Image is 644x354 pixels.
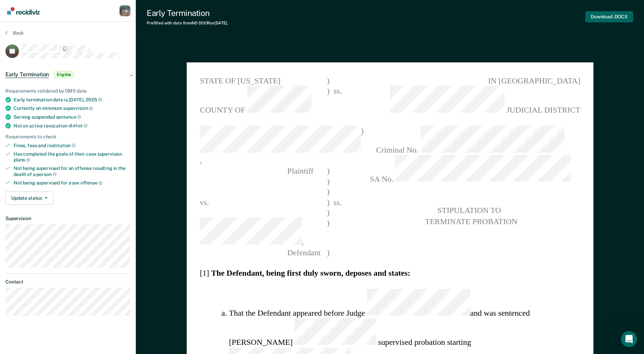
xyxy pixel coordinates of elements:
[86,97,102,102] span: 2025
[5,191,53,205] button: Update status
[329,197,345,207] span: ss.
[329,86,345,116] span: ss.
[147,8,228,18] div: Early Termination
[5,88,130,94] div: Requirements validated by OMS data
[5,279,130,285] dt: Contact
[200,198,209,206] span: vs.
[14,142,130,149] div: Fines, fees and
[360,205,580,226] pre: STIPULATION TO TERMINATE PROBATION
[14,105,130,111] div: Currently on minimum
[7,7,40,15] img: Recidiviz
[327,207,330,218] span: )
[327,186,330,197] span: )
[14,114,130,120] div: Serving suspended
[63,105,93,111] span: supervision
[327,218,330,247] span: )
[585,11,633,22] button: Download .DOCX
[327,76,330,86] span: )
[54,71,74,78] span: Eligible
[56,114,81,120] span: sentence
[119,5,130,16] button: Profile dropdown button
[5,71,49,78] span: Early Termination
[327,165,330,176] span: )
[14,123,130,129] div: Not on active revocation
[360,86,580,116] span: JUDICIAL DISTRICT
[360,126,580,155] span: Criminal No.
[200,76,327,86] span: STATE OF [US_STATE]
[14,151,130,163] div: Has completed the goals of their case supervision
[80,180,103,185] span: offense
[5,134,130,140] div: Requirements to check
[200,268,580,278] section: [1]
[14,180,130,186] div: Not being supervised for a sex
[119,5,130,16] div: F M
[5,216,130,221] dt: Supervision
[14,157,30,162] span: plans
[36,172,56,177] span: person
[5,30,24,36] button: Back
[360,76,580,86] span: IN [GEOGRAPHIC_DATA]
[200,126,361,165] span: ,
[327,86,330,116] span: )
[211,269,410,277] strong: The Defendant, being first duly sworn, deposes and states:
[200,86,327,116] span: COUNTY OF
[147,21,228,25] div: Prefilled with data from ND DOCR on [DATE] .
[200,218,327,247] span: ,
[360,155,580,185] span: SA No.
[200,248,320,257] span: Defendant
[327,197,330,207] span: )
[14,97,130,103] div: Early termination date is [DATE],
[200,166,313,175] span: Plaintiff
[14,165,130,177] div: Not being supervised for an offense resulting in the death of a
[47,143,76,148] span: restitution
[327,247,330,258] span: )
[327,176,330,186] span: )
[69,123,88,128] span: status
[621,331,637,347] iframe: Intercom live chat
